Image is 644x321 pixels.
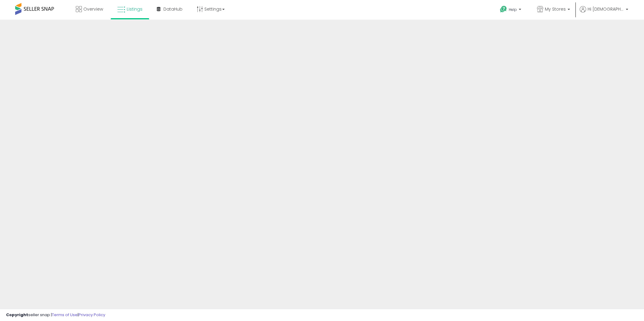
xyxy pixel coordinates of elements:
[588,6,624,12] span: Hi [DEMOGRAPHIC_DATA]
[545,6,566,12] span: My Stores
[163,6,183,12] span: DataHub
[509,7,517,12] span: Help
[495,1,527,20] a: Help
[83,6,103,12] span: Overview
[500,5,507,13] i: Get Help
[127,6,143,12] span: Listings
[580,6,628,20] a: Hi [DEMOGRAPHIC_DATA]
